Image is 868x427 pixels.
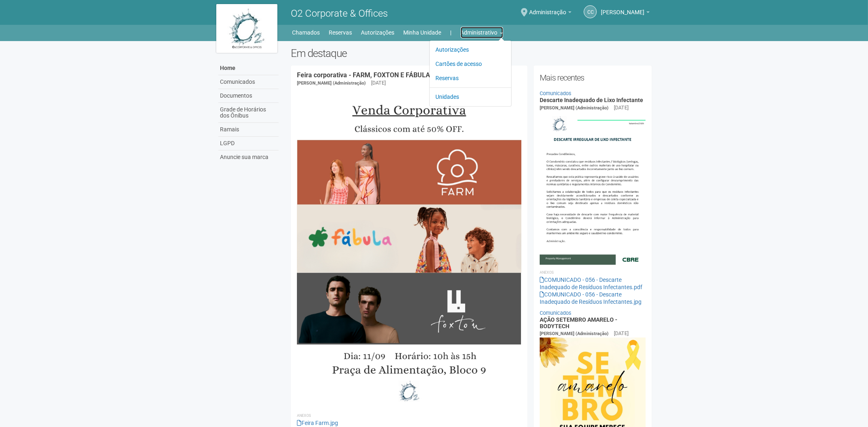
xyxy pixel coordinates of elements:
a: Feira Farm.jpg [297,420,338,426]
a: Administração [529,10,571,17]
img: logo.jpg [216,4,277,53]
a: COMUNICADO - 056 - Descarte Inadequado de Resíduos Infectantes.jpg [540,291,642,305]
a: Home [218,61,279,75]
div: [DATE] [371,79,386,87]
span: O2 Corporate & Offices [291,8,388,19]
a: Comunicados [540,310,571,316]
h2: Em destaque [291,47,652,59]
a: Anuncie sua marca [218,150,279,164]
a: Reservas [436,71,505,85]
a: Cartões de acesso [436,57,505,71]
a: LGPD [218,137,279,150]
a: [PERSON_NAME] [601,10,650,17]
img: Feira%20Farm.jpg [297,91,521,408]
a: Autorizações [361,27,395,38]
li: Anexos [540,269,646,276]
a: Comunicados [540,90,571,96]
a: Descarte Inadequado de Lixo Infectante [540,97,643,103]
a: Feira corporativa - FARM, FOXTON E FÁBULA [297,71,430,79]
li: Anexos [297,412,521,419]
a: Ramais [218,123,279,137]
a: Minha Unidade [404,27,442,38]
div: [DATE] [614,330,628,337]
div: [DATE] [614,104,628,111]
a: Comunicados [218,75,279,89]
img: COMUNICADO%20-%20056%20-%20Descarte%20Inadequado%20de%20Res%C3%ADduos%20Infectantes.jpg [540,112,646,265]
span: Camila Catarina Lima [601,1,644,15]
a: COMUNICADO - 056 - Descarte Inadequado de Resíduos Infectantes.pdf [540,277,642,290]
a: | [450,27,452,38]
span: Administração [529,1,566,15]
span: [PERSON_NAME] (Administração) [297,81,366,86]
a: Chamados [292,27,320,38]
a: Documentos [218,89,279,103]
a: Unidades [436,90,505,104]
a: Administrativo [461,27,503,38]
span: [PERSON_NAME] (Administração) [540,331,609,336]
a: Grade de Horários dos Ônibus [218,103,279,123]
a: CC [584,5,597,18]
span: [PERSON_NAME] (Administração) [540,105,609,111]
a: Reservas [329,27,352,38]
a: AÇÃO SETEMBRO AMARELO - BODYTECH [540,316,617,329]
a: Autorizações [436,43,505,57]
h2: Mais recentes [540,72,646,84]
